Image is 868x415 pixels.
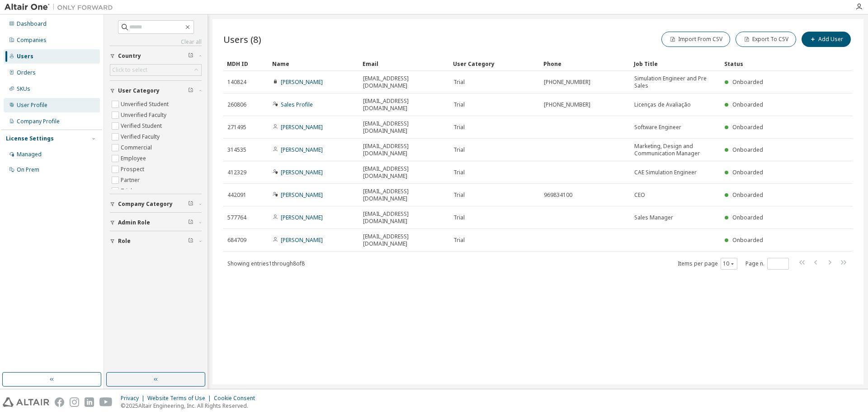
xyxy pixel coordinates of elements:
div: Company Profile [17,118,60,125]
span: Trial [453,79,465,86]
span: Users (8) [223,33,261,46]
span: CEO [634,191,645,199]
label: Unverified Faculty [121,110,168,121]
span: Country [118,52,141,60]
span: Onboarded [732,146,763,154]
span: Onboarded [732,214,763,221]
img: youtube.svg [99,397,113,407]
div: Cookie Consent [214,395,260,402]
a: [PERSON_NAME] [281,191,323,199]
label: Prospect [121,164,146,175]
span: Licenças de Avaliação [634,101,691,108]
div: User Category [453,56,536,71]
span: 271495 [227,124,246,131]
label: Verified Student [121,121,164,131]
span: Onboarded [732,191,763,199]
span: Onboarded [732,101,763,108]
button: 10 [723,260,735,267]
button: Country [110,46,202,66]
button: Export To CSV [736,32,796,47]
div: Orders [17,69,36,76]
span: 442091 [227,191,246,199]
button: User Category [110,81,202,101]
span: Onboarded [732,236,763,244]
button: Admin Role [110,213,202,233]
span: 314535 [227,146,246,154]
span: Trial [453,214,465,221]
span: [EMAIL_ADDRESS][DOMAIN_NAME] [363,233,445,247]
a: [PERSON_NAME] [281,146,323,154]
div: User Profile [17,102,47,109]
div: SKUs [17,85,30,93]
label: Partner [121,175,142,186]
div: Companies [17,37,47,44]
span: [PHONE_NUMBER] [544,79,590,86]
a: [PERSON_NAME] [281,214,323,221]
div: Managed [17,151,42,158]
a: [PERSON_NAME] [281,78,323,86]
label: Trial [121,186,134,196]
div: Job Title [634,56,717,71]
a: Sales Profile [281,101,313,108]
div: Privacy [121,395,147,402]
label: Unverified Student [121,99,170,110]
span: Onboarded [732,78,763,86]
div: Click to select [110,65,201,75]
span: Company Category [118,201,173,208]
span: Sales Manager [634,214,673,221]
span: Onboarded [732,123,763,131]
span: 140824 [227,79,246,86]
div: Name [272,56,355,71]
span: Clear filter [188,87,193,94]
span: Clear filter [188,219,193,226]
button: Role [110,231,202,251]
span: Onboarded [732,168,763,176]
img: altair_logo.svg [3,397,49,407]
span: 577764 [227,214,246,221]
button: Company Category [110,194,202,214]
span: Trial [453,191,465,199]
div: Phone [543,56,627,71]
span: [EMAIL_ADDRESS][DOMAIN_NAME] [363,210,445,225]
span: Clear filter [188,52,193,60]
span: Simulation Engineer and Pre Sales [634,75,717,89]
span: [EMAIL_ADDRESS][DOMAIN_NAME] [363,98,445,112]
div: License Settings [6,135,54,142]
span: 412329 [227,169,246,176]
div: MDH ID [227,56,265,71]
span: 260806 [227,101,246,108]
span: User Category [118,87,160,94]
span: Trial [453,146,465,154]
span: Trial [453,237,465,244]
span: [EMAIL_ADDRESS][DOMAIN_NAME] [363,120,445,135]
button: Add User [802,32,851,47]
span: Software Engineer [634,124,681,131]
img: facebook.svg [55,397,64,407]
span: CAE Simulation Engineer [634,169,697,176]
span: [EMAIL_ADDRESS][DOMAIN_NAME] [363,75,445,89]
span: Showing entries 1 through 8 of 8 [227,260,305,267]
span: Role [118,238,131,245]
div: Email [363,56,446,71]
img: linkedin.svg [85,397,94,407]
label: Verified Faculty [121,131,161,142]
a: [PERSON_NAME] [281,236,323,244]
label: Employee [121,153,148,164]
span: Page n. [745,258,789,270]
span: [EMAIL_ADDRESS][DOMAIN_NAME] [363,165,445,180]
div: Dashboard [17,20,47,28]
label: Commercial [121,142,154,153]
a: [PERSON_NAME] [281,123,323,131]
span: Trial [453,101,465,108]
span: Admin Role [118,219,150,226]
span: Trial [453,124,465,131]
div: Click to select [112,66,147,74]
span: Trial [453,169,465,176]
img: instagram.svg [70,397,79,407]
div: Website Terms of Use [147,395,214,402]
span: 969834100 [544,191,572,199]
a: Clear all [110,38,202,46]
span: 684709 [227,237,246,244]
span: [EMAIL_ADDRESS][DOMAIN_NAME] [363,188,445,202]
button: Import From CSV [661,32,730,47]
